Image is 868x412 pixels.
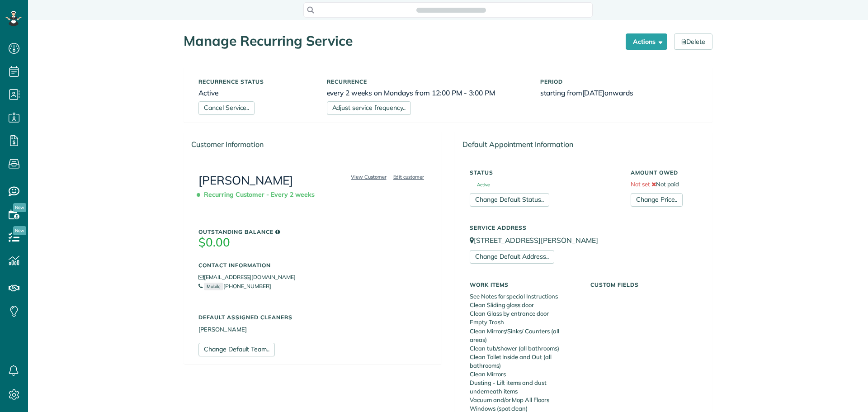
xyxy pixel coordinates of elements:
span: Search ZenMaid… [425,5,476,14]
a: Change Default Address.. [470,250,554,264]
h6: every 2 weeks on Mondays from 12:00 PM - 3:00 PM [327,89,527,97]
h5: Period [540,79,698,85]
li: Clean Mirrors/Sinks/ Counters (all areas) [470,327,577,344]
a: Edit customer [391,173,427,181]
span: New [13,203,26,212]
li: See Notes for special Instructions [470,292,577,301]
h5: Contact Information [198,262,427,268]
span: Recurring Customer - Every 2 weeks [198,187,318,203]
h3: $0.00 [198,236,427,249]
li: Dusting - Lift items and dust underneath items [470,379,577,396]
li: [EMAIL_ADDRESS][DOMAIN_NAME] [198,273,427,282]
li: [PERSON_NAME] [198,325,427,334]
h5: Work Items [470,282,577,288]
a: Adjust service frequency.. [327,101,411,115]
li: Clean Mirrors [470,370,577,379]
h5: Custom Fields [590,282,698,288]
li: Clean tub/shower (all bathrooms) [470,344,577,353]
div: Default Appointment Information [455,132,712,157]
li: Vacuum and/or Mop All Floors [470,396,577,404]
a: View Customer [348,173,389,181]
li: Clean Toilet Inside and Out (all bathrooms) [470,353,577,370]
h5: Recurrence [327,79,527,85]
a: Cancel Service.. [198,101,255,115]
span: Active [470,183,490,187]
a: Change Default Team.. [198,343,275,356]
h5: Default Assigned Cleaners [198,314,427,320]
h6: Active [198,89,313,97]
span: [DATE] [582,88,605,97]
div: Not paid [624,165,704,207]
small: Mobile [204,283,223,290]
button: Actions [626,33,667,50]
a: Change Price.. [631,193,683,207]
li: Clean Glass by entrance door [470,309,577,318]
h1: Manage Recurring Service [184,33,619,48]
span: New [13,226,26,235]
a: Delete [674,33,712,50]
li: Empty Trash [470,318,577,327]
h5: Status [470,170,617,175]
h5: Outstanding Balance [198,229,427,235]
h5: Amount Owed [631,170,698,175]
h6: starting from onwards [540,89,698,97]
h5: Service Address [470,225,698,231]
h5: Recurrence status [198,79,313,85]
a: Change Default Status.. [470,193,549,207]
li: Clean Sliding glass door [470,301,577,309]
a: [PERSON_NAME] [198,173,293,188]
p: [STREET_ADDRESS][PERSON_NAME] [470,235,698,246]
span: Not set [631,180,650,188]
div: Customer Information [184,132,441,157]
a: Mobile[PHONE_NUMBER] [198,283,271,289]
